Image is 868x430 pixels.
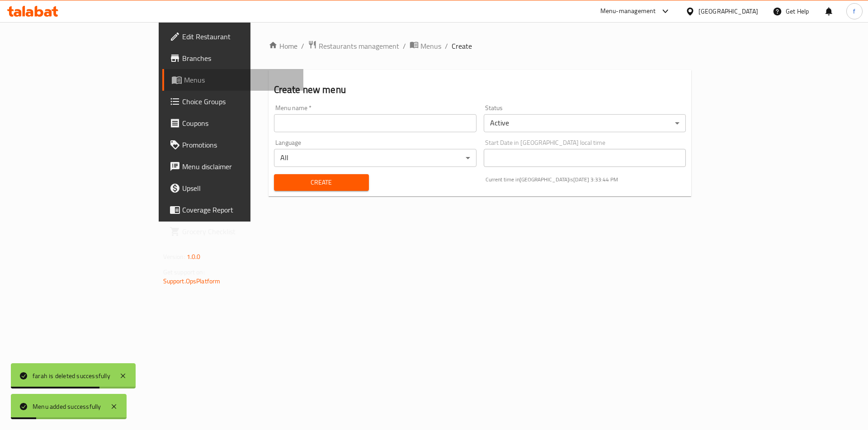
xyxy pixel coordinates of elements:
[33,402,101,412] div: Menu added successfully
[410,40,441,52] a: Menus
[187,251,201,263] span: 1.0.0
[182,226,297,237] span: Grocery Checklist
[162,177,304,199] a: Upsell
[319,41,399,51] span: Restaurants management
[445,41,448,51] li: /
[163,251,185,263] span: Version:
[182,204,297,215] span: Coverage Report
[162,199,304,221] a: Coverage Report
[600,6,656,17] div: Menu-management
[698,6,758,16] div: [GEOGRAPHIC_DATA]
[182,53,297,64] span: Branches
[274,174,369,191] button: Create
[486,176,686,184] p: Current time in [GEOGRAPHIC_DATA] is [DATE] 3:33:44 PM
[162,69,304,91] a: Menus
[403,41,406,51] li: /
[162,26,304,47] a: Edit Restaurant
[162,156,304,177] a: Menu disclaimer
[162,221,304,242] a: Grocery Checklist
[184,74,297,85] span: Menus
[269,40,692,52] nav: breadcrumb
[162,134,304,156] a: Promotions
[163,275,221,287] a: Support.OpsPlatform
[182,31,297,42] span: Edit Restaurant
[274,114,476,132] input: Please enter Menu name
[163,266,205,278] span: Get support on:
[274,149,476,167] div: All
[162,112,304,134] a: Coupons
[484,114,686,132] div: Active
[281,177,362,188] span: Create
[420,41,441,51] span: Menus
[182,161,297,172] span: Menu disclaimer
[182,183,297,194] span: Upsell
[182,139,297,150] span: Promotions
[182,96,297,107] span: Choice Groups
[308,40,399,52] a: Restaurants management
[853,6,855,16] span: f
[182,118,297,129] span: Coupons
[33,371,110,381] div: farah is deleted successfully
[162,91,304,112] a: Choice Groups
[452,41,472,51] span: Create
[274,83,686,97] h2: Create new menu
[162,47,304,69] a: Branches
